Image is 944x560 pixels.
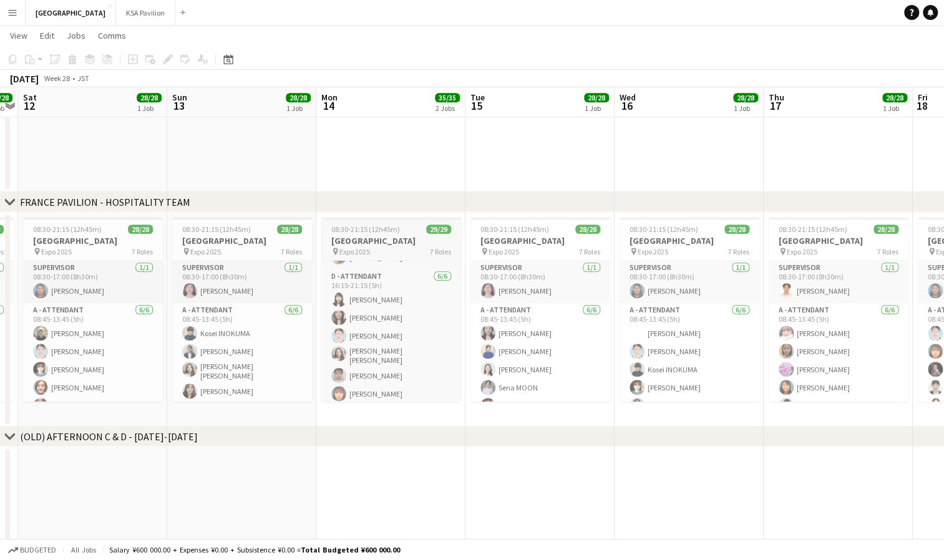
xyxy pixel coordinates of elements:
[33,224,102,234] span: 08:30-21:15 (12h45m)
[579,247,600,256] span: 7 Roles
[20,430,198,443] div: (OLD) AFTERNOON C & D - [DATE]-[DATE]
[10,72,39,85] div: [DATE]
[620,261,759,303] app-card-role: SUPERVISOR1/108:30-17:00 (8h30m)[PERSON_NAME]
[286,93,311,102] span: 28/28
[873,224,898,234] span: 28/28
[69,545,99,554] span: All jobs
[62,27,90,44] a: Jobs
[281,247,302,256] span: 7 Roles
[67,30,85,41] span: Jobs
[585,104,608,113] div: 1 Job
[779,224,847,234] span: 08:30-21:15 (12h45m)
[339,247,370,256] span: Expo 2025
[23,261,163,303] app-card-role: SUPERVISOR1/108:30-17:00 (8h30m)[PERSON_NAME]
[5,27,32,44] a: View
[620,303,759,436] app-card-role: A - ATTENDANT6/608:45-13:45 (5h)[PERSON_NAME][PERSON_NAME]Kosei INOKUMA[PERSON_NAME][PERSON_NAME]
[584,93,609,102] span: 28/28
[918,92,928,103] span: Fri
[172,217,312,402] app-job-card: 08:30-21:15 (12h45m)28/28[GEOGRAPHIC_DATA] Expo 20257 RolesSUPERVISOR1/108:30-17:00 (8h30m)[PERSO...
[470,92,485,103] span: Tue
[190,247,221,256] span: Expo 2025
[319,99,338,113] span: 14
[21,99,37,113] span: 12
[882,93,907,102] span: 28/28
[769,92,784,103] span: Thu
[321,217,461,402] app-job-card: 08:30-21:15 (12h45m)29/29[GEOGRAPHIC_DATA] Expo 20257 Roles[PERSON_NAME][PERSON_NAME][PERSON_NAME...
[787,247,817,256] span: Expo 2025
[98,30,126,41] span: Comms
[469,99,485,113] span: 15
[436,104,459,113] div: 2 Jobs
[20,196,190,208] div: FRANCE PAVILION - HOSPITALITY TEAM
[172,261,312,303] app-card-role: SUPERVISOR1/108:30-17:00 (8h30m)[PERSON_NAME]
[23,92,37,103] span: Sat
[620,217,759,402] app-job-card: 08:30-21:15 (12h45m)28/28[GEOGRAPHIC_DATA] Expo 20257 RolesSUPERVISOR1/108:30-17:00 (8h30m)[PERSO...
[321,269,461,406] app-card-role: D - ATTENDANT6/616:15-21:15 (5h)[PERSON_NAME][PERSON_NAME][PERSON_NAME][PERSON_NAME] [PERSON_NAME...
[170,99,187,113] span: 13
[172,235,312,246] h3: [GEOGRAPHIC_DATA]
[769,261,908,303] app-card-role: SUPERVISOR1/108:30-17:00 (8h30m)[PERSON_NAME]
[470,235,610,246] h3: [GEOGRAPHIC_DATA]
[137,93,162,102] span: 28/28
[470,303,610,436] app-card-role: A - ATTENDANT6/608:45-13:45 (5h)[PERSON_NAME][PERSON_NAME][PERSON_NAME]Sena MOON[PERSON_NAME]
[620,92,636,103] span: Wed
[769,235,908,246] h3: [GEOGRAPHIC_DATA]
[470,217,610,402] app-job-card: 08:30-21:15 (12h45m)28/28[GEOGRAPHIC_DATA] Expo 20257 RolesSUPERVISOR1/108:30-17:00 (8h30m)[PERSO...
[41,74,72,83] span: Week 28
[734,104,757,113] div: 1 Job
[630,224,698,234] span: 08:30-21:15 (12h45m)
[93,27,131,44] a: Comms
[575,224,600,234] span: 28/28
[41,247,72,256] span: Expo 2025
[883,104,907,113] div: 1 Job
[489,247,519,256] span: Expo 2025
[480,224,549,234] span: 08:30-21:15 (12h45m)
[321,235,461,246] h3: [GEOGRAPHIC_DATA]
[35,27,59,44] a: Edit
[638,247,668,256] span: Expo 2025
[26,1,116,25] button: [GEOGRAPHIC_DATA]
[620,235,759,246] h3: [GEOGRAPHIC_DATA]
[724,224,749,234] span: 28/28
[128,224,153,234] span: 28/28
[321,92,338,103] span: Mon
[10,30,27,41] span: View
[116,1,175,25] button: KSA Pavilion
[286,104,310,113] div: 1 Job
[728,247,749,256] span: 7 Roles
[172,92,187,103] span: Sun
[470,261,610,303] app-card-role: SUPERVISOR1/108:30-17:00 (8h30m)[PERSON_NAME]
[132,247,153,256] span: 7 Roles
[301,545,400,554] span: Total Budgeted ¥600 000.00
[277,224,302,234] span: 28/28
[430,247,451,256] span: 7 Roles
[916,99,928,113] span: 18
[40,30,54,41] span: Edit
[23,303,163,436] app-card-role: A - ATTENDANT6/608:45-13:45 (5h)[PERSON_NAME][PERSON_NAME][PERSON_NAME][PERSON_NAME][PERSON_NAME]
[426,224,451,234] span: 29/29
[767,99,784,113] span: 17
[435,93,460,102] span: 35/35
[20,546,56,554] span: Budgeted
[877,247,898,256] span: 7 Roles
[23,217,163,402] app-job-card: 08:30-21:15 (12h45m)28/28[GEOGRAPHIC_DATA] Expo 20257 RolesSUPERVISOR1/108:30-17:00 (8h30m)[PERSO...
[137,104,161,113] div: 1 Job
[77,74,89,83] div: JST
[6,543,58,557] button: Budgeted
[23,235,163,246] h3: [GEOGRAPHIC_DATA]
[769,217,908,402] app-job-card: 08:30-21:15 (12h45m)28/28[GEOGRAPHIC_DATA] Expo 20257 RolesSUPERVISOR1/108:30-17:00 (8h30m)[PERSO...
[172,303,312,440] app-card-role: A - ATTENDANT6/608:45-13:45 (5h)Kosei INOKUMA[PERSON_NAME][PERSON_NAME] [PERSON_NAME][PERSON_NAME]
[331,224,400,234] span: 08:30-21:15 (12h45m)
[769,303,908,436] app-card-role: A - ATTENDANT6/608:45-13:45 (5h)[PERSON_NAME][PERSON_NAME][PERSON_NAME][PERSON_NAME]Kosei INOKUMA
[618,99,636,113] span: 16
[182,224,251,234] span: 08:30-21:15 (12h45m)
[109,545,400,554] div: Salary ¥600 000.00 + Expenses ¥0.00 + Subsistence ¥0.00 =
[733,93,758,102] span: 28/28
